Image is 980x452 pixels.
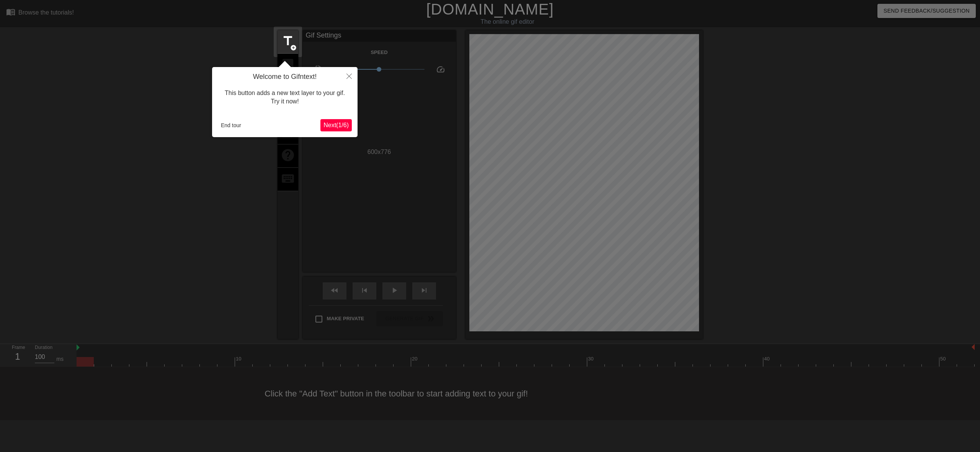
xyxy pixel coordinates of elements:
[218,73,352,81] h4: Welcome to Gifntext!
[218,120,244,131] button: End tour
[323,122,349,128] span: Next ( 1 / 6 )
[341,67,358,85] button: Close
[320,119,352,131] button: Next
[218,81,352,114] div: This button adds a new text layer to your gif. Try it now!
